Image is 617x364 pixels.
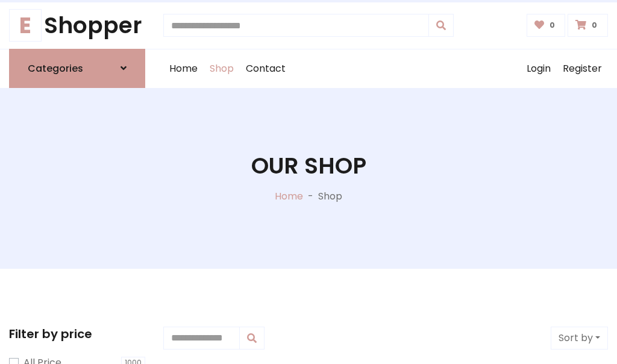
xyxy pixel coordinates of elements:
a: EShopper [9,12,145,39]
h5: Filter by price [9,327,145,341]
p: - [303,189,318,204]
p: Shop [318,189,342,204]
button: Sort by [551,327,608,350]
span: 0 [547,20,558,31]
a: Home [275,189,303,203]
a: Contact [240,49,292,88]
a: Categories [9,49,145,88]
a: 0 [568,14,608,37]
a: Login [521,49,557,88]
h6: Categories [28,63,83,74]
span: E [9,9,42,42]
a: Home [163,49,204,88]
h1: Our Shop [251,152,366,180]
a: Shop [204,49,240,88]
a: 0 [527,14,566,37]
a: Register [557,49,608,88]
h1: Shopper [9,12,145,39]
span: 0 [589,20,600,31]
